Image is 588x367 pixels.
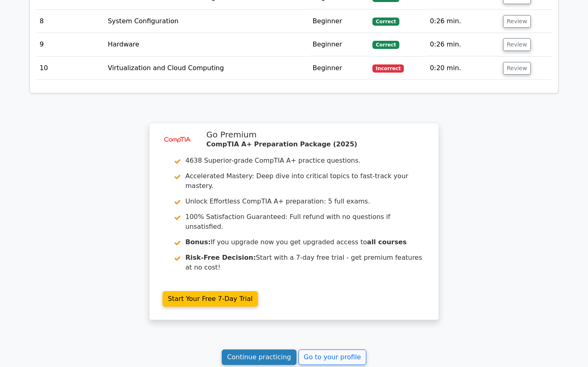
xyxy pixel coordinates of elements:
[298,349,366,365] a: Go to your profile
[503,62,531,75] button: Review
[372,64,404,73] span: Incorrect
[310,10,370,33] td: Beginner
[372,18,399,26] span: Correct
[105,33,310,56] td: Hardware
[310,57,370,80] td: Beginner
[36,57,105,80] td: 10
[163,291,258,307] a: Start Your Free 7-Day Trial
[105,57,310,80] td: Virtualization and Cloud Computing
[427,57,500,80] td: 0:20 min.
[36,10,105,33] td: 8
[427,33,500,56] td: 0:26 min.
[105,10,310,33] td: System Configuration
[310,33,370,56] td: Beginner
[503,38,531,51] button: Review
[427,10,500,33] td: 0:26 min.
[372,41,399,49] span: Correct
[503,15,531,28] button: Review
[222,349,296,365] a: Continue practicing
[36,33,105,56] td: 9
